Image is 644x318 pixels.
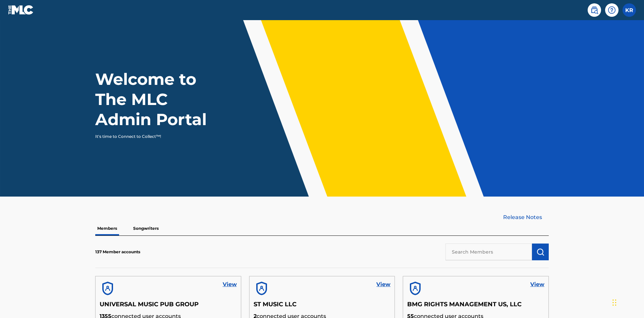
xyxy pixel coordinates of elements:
h5: ST MUSIC LLC [254,301,391,312]
img: MLC Logo [8,5,34,15]
img: account [100,280,116,297]
p: Members [95,221,119,235]
a: Public Search [588,3,601,17]
div: Drag [612,293,616,313]
img: account [407,280,423,297]
div: User Menu [623,3,636,17]
p: It's time to Connect to Collect™! [95,134,212,140]
a: View [376,280,390,288]
img: search [590,6,598,14]
input: Search Members [445,244,532,260]
img: Search Works [536,248,544,256]
a: View [223,280,237,288]
h5: UNIVERSAL MUSIC PUB GROUP [100,301,237,312]
img: help [608,6,616,14]
img: account [254,280,270,297]
h1: Welcome to The MLC Admin Portal [95,69,221,129]
iframe: Chat Widget [610,286,644,318]
a: Release Notes [503,213,549,221]
h5: BMG RIGHTS MANAGEMENT US, LLC [407,301,544,312]
p: Songwriters [131,221,161,235]
p: 137 Member accounts [95,249,140,255]
a: View [530,280,544,288]
div: Help [605,3,619,17]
